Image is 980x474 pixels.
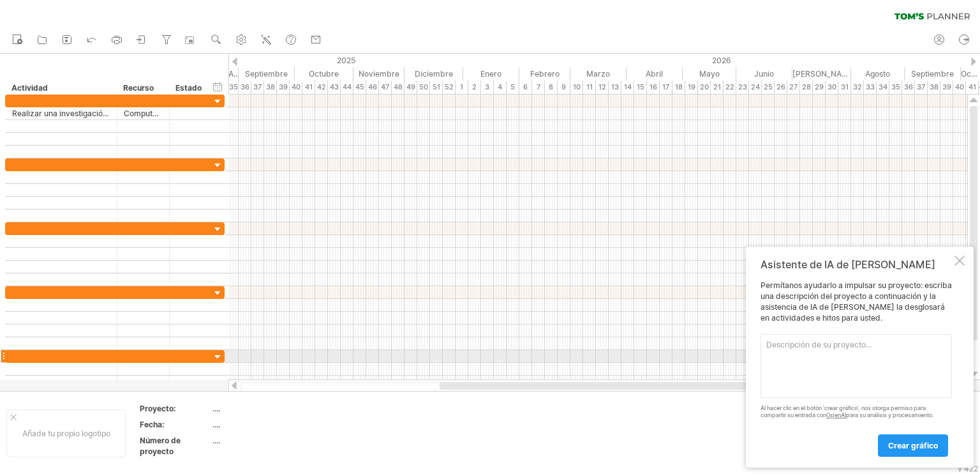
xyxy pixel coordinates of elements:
div: December 2025 [405,67,463,80]
div: 22 [724,80,736,94]
div: 27 [787,80,800,94]
div: 19 [685,80,698,94]
div: Proyecto: [140,403,210,414]
div: January 2026 [463,67,519,80]
div: 37 [251,80,264,94]
div: November 2025 [353,67,405,80]
div: May 2026 [683,67,736,80]
div: Recurso [123,82,162,95]
div: 29 [813,80,826,94]
div: 13 [609,80,621,94]
div: 7 [532,80,545,94]
font: Añade tu propio logotipo [22,429,110,438]
a: Crear gráfico [878,434,948,457]
div: 5 [507,80,519,94]
div: October 2025 [295,67,353,80]
div: 3 [481,80,494,94]
font: Permítanos ayudarlo a impulsar su proyecto: escriba una descripción del proyecto a continuación y... [761,280,952,322]
div: 41 [966,80,979,94]
div: 1 [456,80,468,94]
div: Asistente de IA de [PERSON_NAME] [761,258,952,271]
div: July 2026 [792,67,851,80]
div: 43 [328,80,341,94]
div: 38 [928,80,940,94]
div: 51 [430,80,443,94]
div: Actividad [11,82,110,95]
div: 6 [519,80,532,94]
div: 15 [634,80,647,94]
div: 32 [851,80,864,94]
div: v 422 [958,464,978,473]
div: 8 [545,80,558,94]
div: 42 [315,80,328,94]
div: 47 [379,80,392,94]
div: 9 [558,80,570,94]
div: 35 [889,80,902,94]
div: 31 [838,80,851,94]
div: .... [212,403,320,414]
div: 36 [902,80,915,94]
div: 49 [405,80,417,94]
div: 39 [277,80,290,94]
div: 38 [264,80,277,94]
div: 39 [940,80,953,94]
div: 40 [290,80,302,94]
div: 20 [698,80,711,94]
div: June 2026 [736,67,792,80]
div: 28 [800,80,813,94]
div: 52 [443,80,456,94]
div: 12 [596,80,609,94]
div: 41 [302,80,315,94]
div: March 2026 [570,67,627,80]
div: 37 [915,80,928,94]
div: April 2026 [627,67,683,80]
div: 35 [226,80,239,94]
div: .... [212,419,320,430]
div: 46 [366,80,379,94]
div: September 2025 [239,67,295,80]
div: September 2026 [905,67,961,80]
div: 4 [494,80,507,94]
a: OpenAI [826,411,846,418]
div: 21 [711,80,724,94]
div: 33 [864,80,877,94]
div: February 2026 [519,67,570,80]
div: 30 [826,80,838,94]
div: 17 [660,80,672,94]
div: 16 [647,80,660,94]
div: .... [212,435,320,446]
div: 11 [583,80,596,94]
div: Al hacer clic en el botón 'crear gráfico', nos otorga permiso para compartir su entrada con para ... [761,405,952,419]
div: 34 [877,80,889,94]
div: 44 [341,80,353,94]
div: 2 [468,80,481,94]
div: Fecha: [140,419,210,430]
div: 26 [775,80,787,94]
div: 50 [417,80,430,94]
div: 23 [736,80,749,94]
div: 40 [953,80,966,94]
div: 18 [672,80,685,94]
div: 48 [392,80,405,94]
div: Estado [175,82,204,95]
div: 25 [762,80,775,94]
div: Computadora, libreta, plano [124,107,163,119]
div: Número de proyecto [140,435,210,457]
div: 24 [749,80,762,94]
div: 36 [239,80,251,94]
div: Realizar una investigación [PERSON_NAME] [12,107,110,119]
span: Crear gráfico [888,441,938,450]
div: 45 [353,80,366,94]
div: 10 [570,80,583,94]
div: 14 [621,80,634,94]
div: August 2026 [851,67,905,80]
